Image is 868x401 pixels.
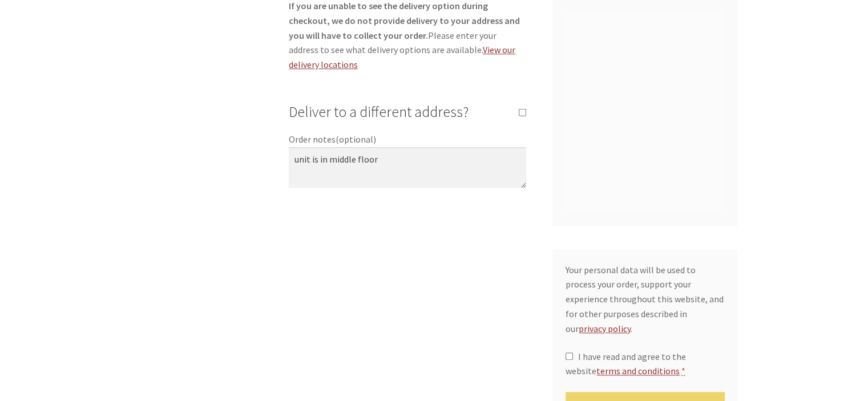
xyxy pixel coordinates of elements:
span: I have read and agree to the website [566,351,685,377]
iframe: Secure payment input frame [563,15,722,205]
input: I have read and agree to the websiteterms and conditions * [566,353,573,360]
span: Deliver to a different address? [289,103,469,121]
abbr: required [681,365,685,376]
p: Your personal data will be used to process your order, support your experience throughout this we... [566,263,725,337]
a: privacy policy [579,323,631,334]
a: terms and conditions [596,365,680,376]
input: Deliver to a different address? [519,108,526,116]
label: Order notes [289,132,526,147]
span: (optional) [336,133,376,145]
